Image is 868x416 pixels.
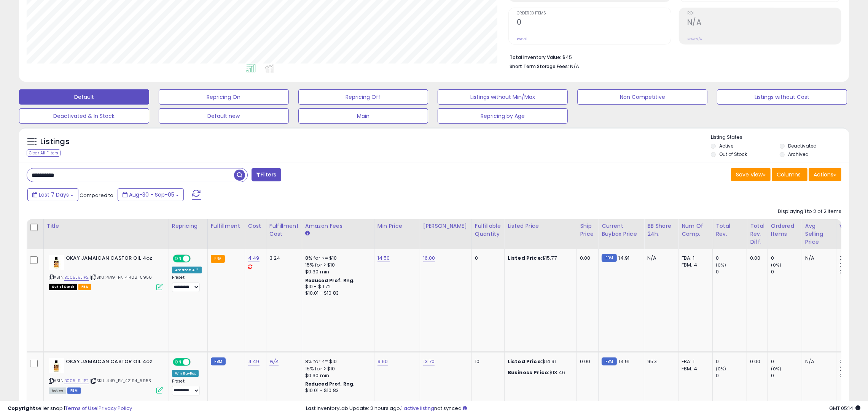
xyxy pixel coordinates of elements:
[682,222,709,238] div: Num of Comp.
[159,108,289,124] button: Default new
[647,222,675,238] div: BB Share 24h.
[305,230,310,237] small: Amazon Fees.
[40,137,70,147] h5: Listings
[716,222,744,238] div: Total Rev.
[172,379,202,395] div: Preset:
[248,222,263,230] div: Cost
[298,89,428,105] button: Repricing Off
[570,63,579,70] span: N/A
[772,168,807,181] button: Columns
[190,256,202,262] span: OFF
[211,357,226,365] small: FBM
[248,358,260,365] a: 4.49
[377,358,388,365] a: 9.60
[190,359,202,365] span: OFF
[248,254,260,262] a: 4.49
[829,405,860,412] span: 2025-09-14 05:14 GMT
[647,255,672,262] div: N/A
[305,372,368,379] div: $0.30 min
[90,378,151,384] span: | SKU: 4.49_PK_42194_5953
[49,387,66,394] span: All listings currently available for purchase on Amazon
[65,405,97,412] a: Terms of Use
[269,222,299,238] div: Fulfillment Cost
[475,255,499,262] div: 0
[602,357,616,365] small: FBM
[771,222,799,238] div: Ordered Items
[423,222,468,230] div: [PERSON_NAME]
[682,262,707,268] div: FBM: 4
[475,358,499,365] div: 10
[19,89,149,105] button: Default
[517,11,671,16] span: Ordered Items
[438,108,568,124] button: Repricing by Age
[252,168,281,181] button: Filters
[839,366,850,372] small: (0%)
[305,290,368,297] div: $10.01 - $10.83
[716,358,747,365] div: 0
[305,381,355,387] b: Reduced Prof. Rng.
[298,108,428,124] button: Main
[771,262,782,268] small: (0%)
[805,222,833,246] div: Avg Selling Price
[771,372,802,379] div: 0
[805,358,830,365] div: N/A
[377,254,390,262] a: 14.50
[305,387,368,394] div: $10.01 - $10.83
[750,222,764,246] div: Total Rev. Diff.
[508,369,571,376] div: $13.46
[510,54,561,60] b: Total Inventory Value:
[423,254,435,262] a: 16.00
[306,405,860,412] div: Last InventoryLab Update: 2 hours ago, not synced.
[577,89,707,105] button: Non Competitive
[580,358,592,365] div: 0.00
[682,358,707,365] div: FBA: 1
[777,171,801,178] span: Columns
[475,222,501,238] div: Fulfillable Quantity
[27,149,61,157] div: Clear All Filters
[305,284,368,290] div: $10 - $11.72
[619,358,630,365] span: 14.91
[682,365,707,372] div: FBM: 4
[517,37,527,41] small: Prev: 0
[211,255,225,263] small: FBA
[788,143,817,149] label: Deactivated
[508,222,573,230] div: Listed Price
[8,405,35,412] strong: Copyright
[305,358,368,365] div: 8% for <= $10
[717,89,847,105] button: Listings without Cost
[647,358,672,365] div: 95%
[517,18,671,28] h2: 0
[839,262,850,268] small: (0%)
[438,89,568,105] button: Listings without Min/Max
[731,168,771,181] button: Save View
[305,255,368,262] div: 8% for <= $10
[778,208,841,215] div: Displaying 1 to 2 of 2 items
[716,268,747,275] div: 0
[580,222,595,238] div: Ship Price
[805,255,830,262] div: N/A
[211,222,242,230] div: Fulfillment
[719,143,733,149] label: Active
[716,372,747,379] div: 0
[67,387,81,394] span: FBM
[377,222,417,230] div: Min Price
[27,188,78,201] button: Last 7 Days
[687,11,841,16] span: ROI
[687,18,841,28] h2: N/A
[172,275,202,292] div: Preset:
[66,255,158,264] b: OKAY JAMAICAN CASTOR OIL 4oz
[711,134,849,141] p: Listing States:
[305,268,368,275] div: $0.30 min
[716,366,726,372] small: (0%)
[172,267,202,273] div: Amazon AI *
[49,358,163,393] div: ASIN:
[510,52,836,61] li: $45
[305,222,371,230] div: Amazon Fees
[305,365,368,372] div: 15% for > $10
[602,254,616,262] small: FBM
[269,255,296,262] div: 3.24
[64,378,89,384] a: B005J9J1P2
[269,358,279,365] a: N/A
[771,255,802,262] div: 0
[118,188,184,201] button: Aug-30 - Sep-05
